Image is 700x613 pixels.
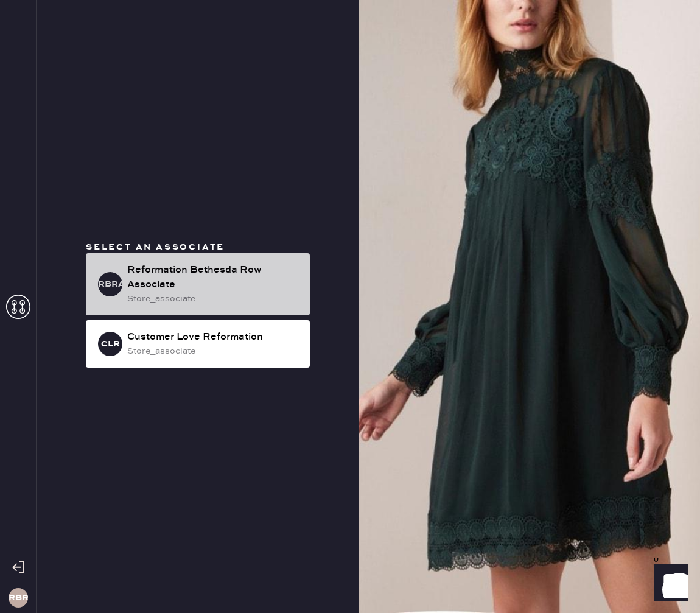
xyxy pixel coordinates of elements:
h3: RBRA [98,280,122,289]
div: store_associate [127,345,300,358]
h3: RBR [9,594,28,602]
iframe: Front Chat [642,558,695,611]
h3: CLR [101,340,120,348]
div: Reformation Bethesda Row Associate [127,263,300,292]
div: Customer Love Reformation [127,330,300,345]
span: Select an associate [86,242,225,253]
div: store_associate [127,292,300,306]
